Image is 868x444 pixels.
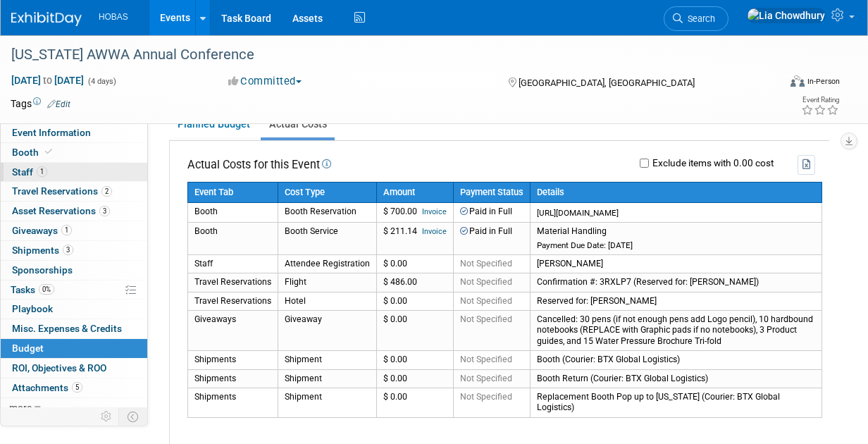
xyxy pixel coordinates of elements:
span: Not Specified [460,259,512,269]
span: Shipments [12,245,73,256]
td: Confirmation #: 3RXLP7 (Reserved for: [PERSON_NAME]) [531,273,822,292]
td: Shipment [278,388,377,417]
span: Budget [12,343,44,354]
a: Planned Budget [169,111,258,137]
a: Invoice [422,207,447,216]
a: Misc. Expenses & Credits [1,319,147,338]
td: Staff [188,255,278,273]
span: Asset Reservations [12,205,110,216]
td: $ 0.00 [377,255,454,273]
th: Amount [377,182,454,203]
div: [US_STATE] AWWA Annual Conference [6,42,769,68]
a: Shipments3 [1,241,147,260]
td: $ 486.00 [377,273,454,292]
span: 2 [101,186,112,197]
a: Sponsorships [1,261,147,280]
span: Staff [12,166,47,178]
span: Giveaways [12,225,72,236]
span: Attachments [12,382,82,393]
td: Booth (Courier: BTX Global Logistics) [531,351,822,369]
button: Committed [223,74,307,89]
th: Payment Status [454,182,531,203]
div: [URL][DOMAIN_NAME] [537,208,815,218]
a: Booth [1,143,147,162]
span: 3 [99,206,110,216]
td: Replacement Booth Pop up to [US_STATE] (Courier: BTX Global Logistics) [531,388,822,417]
td: Booth [188,203,278,223]
span: Misc. Expenses & Credits [12,323,122,334]
span: Booth [12,147,55,158]
span: Search [683,13,715,24]
span: HOBAS [99,12,128,22]
a: Budget [1,339,147,358]
span: (4 days) [87,77,116,86]
a: Event Information [1,123,147,142]
td: Paid in Full [454,203,531,223]
td: Shipment [278,369,377,388]
span: Tasks [11,284,54,295]
span: 1 [61,225,72,235]
span: Playbook [12,303,53,314]
td: $ 0.00 [377,369,454,388]
span: Not Specified [460,277,512,287]
td: Reserved for: [PERSON_NAME] [531,292,822,310]
span: ROI, Objectives & ROO [12,362,106,374]
td: Giveaway [278,311,377,351]
td: Personalize Event Tab Strip [94,407,119,426]
span: Not Specified [460,374,512,383]
span: 3 [63,245,73,255]
td: Cancelled: 30 pens (if not enough pens add Logo pencil), 10 hardbound notebooks (REPLACE with Gra... [531,311,822,351]
td: $ 0.00 [377,388,454,417]
td: Actual Costs for this Event [187,155,331,174]
a: Giveaways1 [1,221,147,240]
td: Hotel [278,292,377,310]
span: [GEOGRAPHIC_DATA], [GEOGRAPHIC_DATA] [519,78,695,88]
a: more [1,398,147,417]
td: Booth Service [278,223,377,255]
a: Invoice [422,227,447,236]
td: Travel Reservations [188,273,278,292]
td: Giveaways [188,311,278,351]
td: Shipments [188,351,278,369]
img: Lia Chowdhury [747,8,826,23]
td: Travel Reservations [188,292,278,310]
div: Payment Due Date: [DATE] [537,240,815,251]
img: Format-Inperson.png [790,75,805,87]
span: Not Specified [460,314,512,324]
a: Actual Costs [261,111,335,137]
th: Details [531,182,822,203]
td: Shipments [188,388,278,417]
td: $ 0.00 [377,351,454,369]
a: ROI, Objectives & ROO [1,359,147,378]
td: Booth Return (Courier: BTX Global Logistics) [531,369,822,388]
a: Travel Reservations2 [1,182,147,201]
a: Attachments5 [1,378,147,397]
td: Toggle Event Tabs [119,407,148,426]
a: Edit [47,99,70,109]
td: Tags [11,97,70,111]
span: Not Specified [460,392,512,402]
span: [DATE] [DATE] [11,74,85,87]
span: more [9,402,32,413]
th: Cost Type [278,182,377,203]
td: Material Handling [531,223,822,255]
div: Event Format [719,73,840,94]
td: Booth Reservation [278,203,377,223]
a: Asset Reservations3 [1,202,147,221]
span: Event Information [12,127,91,138]
img: ExhibitDay [11,12,82,26]
td: $ 0.00 [377,292,454,310]
th: Event Tab [188,182,278,203]
span: 5 [72,382,82,393]
span: Sponsorships [12,264,73,276]
td: Shipments [188,369,278,388]
div: Event Rating [801,97,839,104]
span: Not Specified [460,354,512,364]
span: Travel Reservations [12,185,112,197]
span: to [41,75,54,86]
span: 0% [39,284,54,295]
a: Tasks0% [1,280,147,300]
td: Shipment [278,351,377,369]
td: [PERSON_NAME] [531,255,822,273]
span: 1 [37,166,47,177]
